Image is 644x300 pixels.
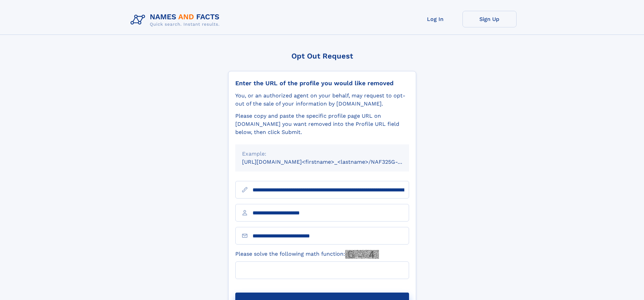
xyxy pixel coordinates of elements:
div: You, or an authorized agent on your behalf, may request to opt-out of the sale of your informatio... [235,92,409,108]
a: Sign Up [462,11,517,27]
div: Enter the URL of the profile you would like removed [235,79,409,87]
a: Log In [408,11,462,27]
div: Opt Out Request [228,52,416,60]
div: Example: [242,150,402,158]
label: Please solve the following math function: [235,250,379,259]
img: Logo Names and Facts [128,11,225,29]
div: Please copy and paste the specific profile page URL on [DOMAIN_NAME] you want removed into the Pr... [235,112,409,136]
small: [URL][DOMAIN_NAME]<firstname>_<lastname>/NAF325G-xxxxxxxx [242,159,422,165]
